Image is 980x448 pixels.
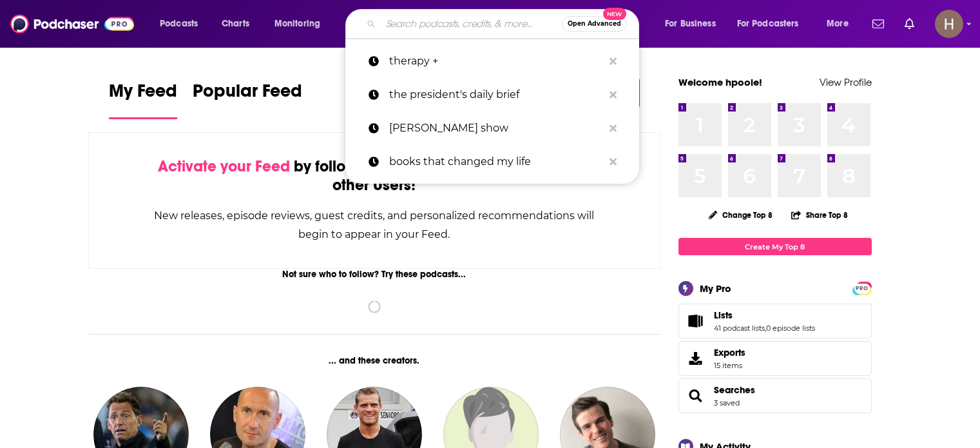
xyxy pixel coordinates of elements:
[389,78,603,112] p: the president's daily brief
[714,324,765,333] a: 41 podcast lists
[678,341,872,376] a: Exports
[683,312,709,330] a: Lists
[158,157,290,176] span: Activate your Feed
[714,361,745,370] span: 15 items
[791,202,849,228] button: Share Top 8
[193,80,302,119] a: Popular Feed
[88,269,661,280] div: Not sure who to follow? Try these podcasts...
[737,15,799,33] span: For Podcasters
[714,347,745,358] span: Exports
[603,8,626,20] span: New
[854,283,870,293] a: PRO
[678,378,872,413] span: Searches
[765,324,766,333] span: ,
[820,76,872,88] a: View Profile
[389,44,603,78] p: therapy +
[358,9,651,39] div: Search podcasts, credits, & more...
[678,304,872,338] span: Lists
[389,112,603,145] p: don lemon show
[193,80,302,110] span: Popular Feed
[899,13,919,35] a: Show notifications dropdown
[935,10,963,38] button: Show profile menu
[665,15,716,33] span: For Business
[274,15,320,33] span: Monitoring
[678,238,872,255] a: Create My Top 8
[700,282,731,295] div: My Pro
[568,21,621,27] span: Open Advanced
[345,112,639,145] a: [PERSON_NAME] show
[683,349,709,367] span: Exports
[935,10,963,38] span: Logged in as hpoole
[153,157,596,195] div: by following Podcasts, Creators, Lists, and other Users!
[345,78,639,112] a: the president's daily brief
[935,10,963,38] img: User Profile
[854,284,870,293] span: PRO
[729,14,818,34] button: open menu
[766,324,815,333] a: 0 episode lists
[109,80,177,119] a: My Feed
[714,398,740,407] a: 3 saved
[683,387,709,405] a: Searches
[10,12,134,36] img: Podchaser - Follow, Share and Rate Podcasts
[867,13,889,35] a: Show notifications dropdown
[389,145,603,179] p: books that changed my life
[160,15,198,33] span: Podcasts
[381,14,562,34] input: Search podcasts, credits, & more...
[714,309,733,321] span: Lists
[88,355,661,366] div: ... and these creators.
[827,15,849,33] span: More
[714,309,815,321] a: Lists
[151,14,215,34] button: open menu
[656,14,732,34] button: open menu
[714,384,755,396] a: Searches
[678,76,762,88] a: Welcome hpoole!
[345,44,639,78] a: therapy +
[562,16,627,32] button: Open AdvancedNew
[345,145,639,179] a: books that changed my life
[701,207,781,223] button: Change Top 8
[109,80,177,110] span: My Feed
[265,14,337,34] button: open menu
[222,15,249,33] span: Charts
[818,14,865,34] button: open menu
[213,14,257,34] a: Charts
[153,206,596,244] div: New releases, episode reviews, guest credits, and personalized recommendations will begin to appe...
